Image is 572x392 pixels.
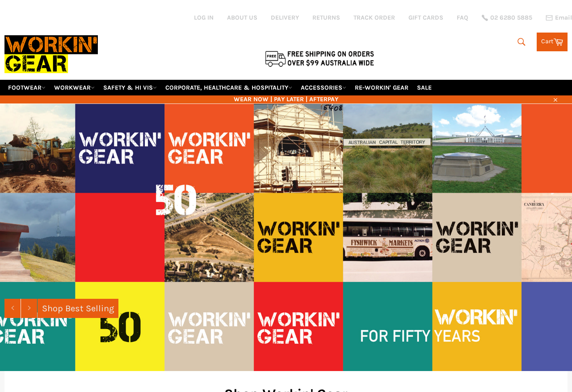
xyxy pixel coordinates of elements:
a: CORPORATE, HEALTHCARE & HOSPITALITY [162,80,296,95]
img: Flat $9.95 shipping Australia wide [264,49,375,68]
a: FOOTWEAR [4,80,49,95]
span: Email [555,15,572,21]
a: WORKWEAR [50,80,98,95]
span: WEAR NOW | PAY LATER | AFTERPAY [4,95,568,103]
a: ABOUT US [227,13,257,22]
a: Email [546,14,572,21]
a: DELIVERY [271,13,299,22]
a: SAFETY & HI VIS [100,80,160,95]
a: ACCESSORIES [297,80,350,95]
a: FAQ [457,13,468,22]
a: Shop Best Selling [38,299,118,318]
a: GIFT CARDS [408,13,443,22]
a: Cart [537,33,568,51]
a: 02 6280 5885 [482,15,532,21]
span: 02 6280 5885 [490,15,532,21]
a: RE-WORKIN' GEAR [351,80,412,95]
a: RETURNS [312,13,340,22]
a: Log in [194,14,214,21]
a: SALE [413,80,435,95]
a: TRACK ORDER [353,13,395,22]
img: Workin Gear leaders in Workwear, Safety Boots, PPE, Uniforms. Australia's No.1 in Workwear [4,29,98,79]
